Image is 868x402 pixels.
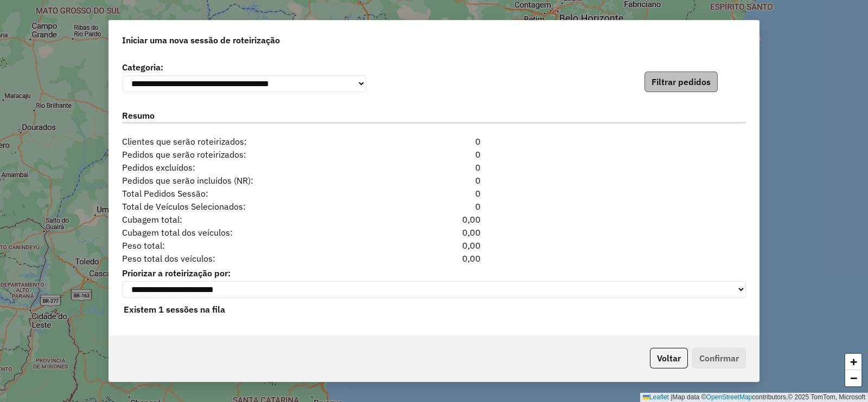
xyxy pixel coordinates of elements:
[116,161,381,174] span: Pedidos excluídos:
[650,348,688,368] button: Voltar
[640,393,868,402] div: Map data © contributors,© 2025 TomTom, Microsoft
[124,304,225,315] strong: Existem 1 sessões na fila
[116,187,381,200] span: Total Pedidos Sessão:
[381,174,487,187] div: 0
[116,213,381,226] span: Cubagem total:
[116,239,381,252] span: Peso total:
[381,252,487,265] div: 0,00
[116,135,381,148] span: Clientes que serão roteirizados:
[381,226,487,239] div: 0,00
[845,354,861,370] a: Zoom in
[706,393,752,401] a: OpenStreetMap
[116,200,381,213] span: Total de Veículos Selecionados:
[116,226,381,239] span: Cubagem total dos veículos:
[116,252,381,265] span: Peso total dos veículos:
[850,355,857,368] span: +
[850,371,857,385] span: −
[116,148,381,161] span: Pedidos que serão roteirizados:
[381,200,487,213] div: 0
[644,72,718,92] button: Filtrar pedidos
[122,34,280,47] span: Iniciar uma nova sessão de roteirização
[381,213,487,226] div: 0,00
[122,109,746,124] label: Resumo
[122,61,366,74] label: Categoria:
[671,393,672,401] span: |
[643,393,669,401] a: Leaflet
[122,267,746,280] label: Priorizar a roteirização por:
[845,370,861,386] a: Zoom out
[381,135,487,148] div: 0
[381,239,487,252] div: 0,00
[381,161,487,174] div: 0
[116,174,381,187] span: Pedidos que serão incluídos (NR):
[381,148,487,161] div: 0
[381,187,487,200] div: 0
